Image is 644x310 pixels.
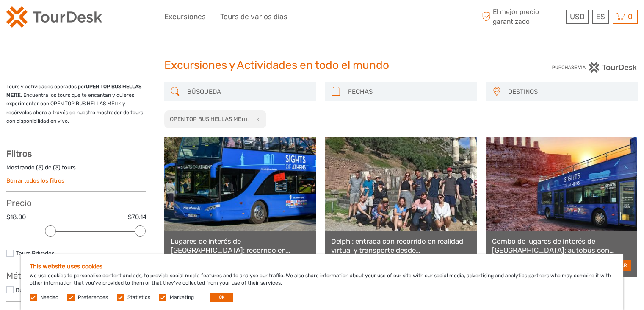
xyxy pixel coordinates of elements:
div: We use cookies to personalise content and ads, to provide social media features and to analyse ou... [21,254,623,310]
a: Excursiones [164,11,206,23]
strong: Filtros [6,149,32,159]
input: BÚSQUEDA [184,85,312,99]
button: x [250,115,262,124]
img: PurchaseViaTourDesk.png [552,62,638,73]
button: OK [210,293,233,302]
img: 2254-3441b4b5-4e5f-4d00-b396-31f1d84a6ebf_logo_small.png [6,6,102,28]
p: Tours y actividades operados por . Encuentra los tours que te encantan y quieres experimentar con... [6,82,146,126]
a: Combo de lugares de interés de [GEOGRAPHIC_DATA]: autobús con paradas libres y recorrido al atard... [492,237,631,254]
h3: Precio [6,198,146,208]
label: $18.00 [6,213,26,222]
span: 0 [627,12,634,21]
label: Needed [40,294,58,301]
h2: OPEN TOP BUS HELLAS MEΠΕ [170,116,249,122]
h5: This website uses cookies [30,263,614,270]
label: Preferences [78,294,108,301]
a: Tours de varios días [220,11,287,23]
span: USD [570,12,585,21]
strong: OPEN TOP BUS HELLAS MEΠΕ [6,84,141,98]
a: Delphi: entrada con recorrido en realidad virtual y transporte desde [GEOGRAPHIC_DATA] [331,237,470,254]
label: 3 [55,163,58,172]
label: Statistics [127,294,150,301]
div: ES [592,10,609,24]
h3: Método de Transporte [6,271,146,281]
input: FECHAS [345,85,473,99]
button: DESTINOS [504,85,633,99]
label: 3 [38,163,41,172]
div: Mostrando ( ) de ( ) tours [6,163,146,177]
a: Borrar todos los filtros [6,177,64,184]
h1: Excursiones y Actividades en todo el mundo [164,59,480,72]
a: Lugares de interés de [GEOGRAPHIC_DATA]: recorrido en autobús con paradas libres [171,237,310,254]
span: El mejor precio garantizado [480,7,564,26]
label: Marketing [170,294,194,301]
a: Bus [16,287,26,293]
label: $70.14 [128,213,146,222]
a: Tours Privados [16,250,55,256]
